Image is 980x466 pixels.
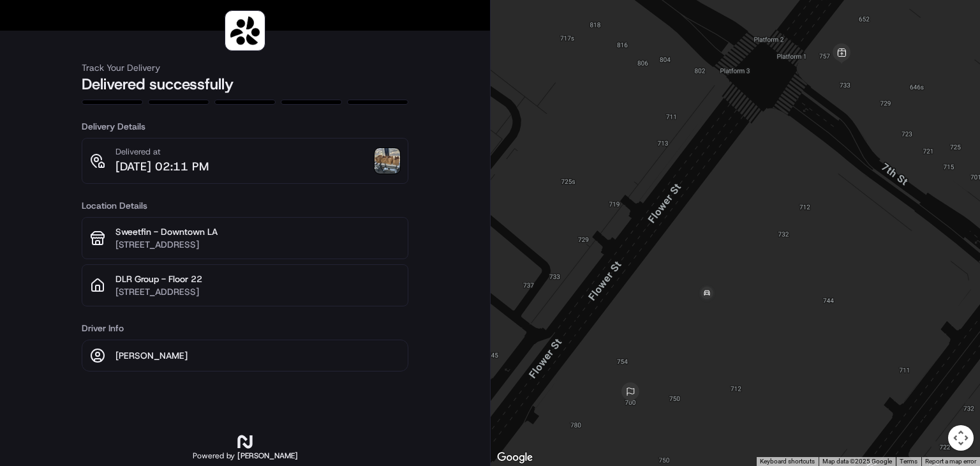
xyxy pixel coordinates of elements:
a: Report a map error [925,458,976,465]
button: Map camera controls [948,425,974,451]
button: Keyboard shortcuts [760,457,815,466]
p: [STREET_ADDRESS] [115,285,400,298]
img: Google [494,449,536,466]
p: Delivered at [115,146,209,158]
h3: Location Details [82,199,408,212]
img: photo_proof_of_delivery image [375,148,400,174]
h3: Driver Info [82,322,408,334]
img: logo-public_tracking_screen-Sharebite-1703187580717.png [228,13,262,48]
p: [STREET_ADDRESS] [115,238,400,251]
h3: Track Your Delivery [82,61,408,74]
h2: Delivered successfully [82,74,408,94]
span: [PERSON_NAME] [237,451,298,461]
p: [PERSON_NAME] [115,349,188,362]
p: Sweetfin - Downtown LA [115,225,400,238]
a: Open this area in Google Maps (opens a new window) [494,449,536,466]
h2: Powered by [193,451,298,461]
p: [DATE] 02:11 PM [115,158,209,176]
p: DLR Group - Floor 22 [115,273,400,285]
h3: Delivery Details [82,120,408,133]
span: Map data ©2025 Google [822,458,892,465]
a: Terms (opens in new tab) [900,458,917,465]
